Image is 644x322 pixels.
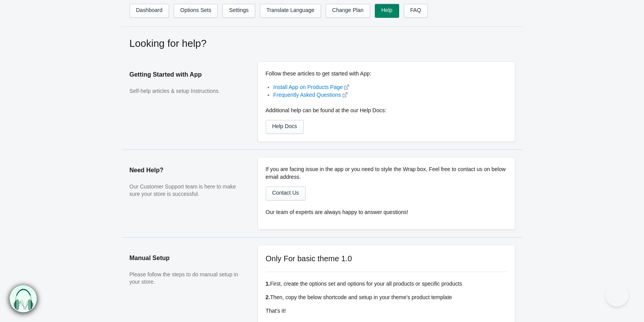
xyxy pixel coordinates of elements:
h3: Only For basic theme 1.0 [266,253,507,264]
a: Help [375,4,399,18]
a: Translate Language [260,4,321,18]
a: Help Docs [266,120,304,134]
a: Contact Us [266,187,306,200]
a: Install App on Products Page [273,84,343,90]
p: Self-help articles & setup Instructions. [130,87,243,95]
h2: Manual Setup [130,245,243,271]
a: Dashboard [130,4,169,18]
h2: Looking for help? [130,36,515,50]
a: Frequently Asked Questions [273,92,341,98]
a: Change Plan [326,4,370,18]
p: Follow these articles to get started with App: [266,70,507,77]
img: bxm.png [10,285,37,312]
p: Please follow the steps to do manual setup in your store. [130,271,243,286]
p: Then, copy the below shortcode and setup in your theme's product template [266,293,507,301]
p: Our team of experts are always happy to answer questions! [266,208,507,216]
p: If you are facing issue in the app or you need to style the Wrap box, Feel free to contact us on ... [266,165,507,181]
b: 1. [266,281,270,287]
p: Additional help can be found at the our Help Docs: [266,106,507,114]
h2: Need Help? [130,158,243,183]
iframe: Toggle Customer Support [605,283,629,307]
p: First, create the options set and options for your all products or specific products [266,280,507,288]
a: FAQ [404,4,428,18]
a: Options Sets [174,4,218,18]
p: That's it! [266,307,507,315]
a: Settings [222,4,255,18]
b: 2. [266,294,270,300]
p: Our Customer Support team is here to make sure your store is successful. [130,183,243,198]
h2: Getting Started with App [130,62,243,87]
